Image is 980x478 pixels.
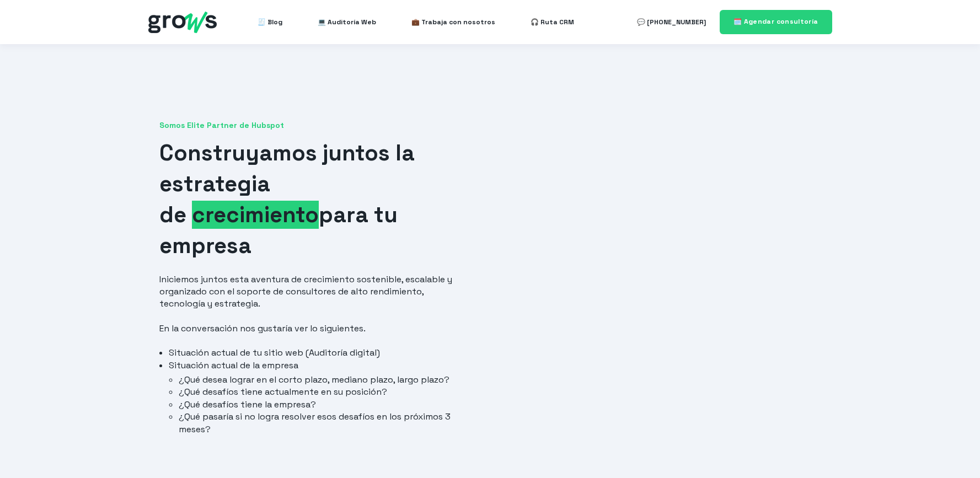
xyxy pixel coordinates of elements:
[169,347,470,359] li: Situación actual de tu sitio web (Auditoría digital)
[531,11,574,33] a: 🎧 Ruta CRM
[159,323,470,335] p: En la conversación nos gustaría ver lo siguientes.
[925,425,980,478] iframe: Chat Widget
[179,411,470,436] li: ¿Qué pasaría si no logra resolver esos desafíos en los próximos 3 meses?
[637,11,706,33] a: 💬 [PHONE_NUMBER]
[159,138,470,261] h1: Construyamos juntos la estrategia de para tu empresa
[148,12,217,33] img: grows - hubspot
[169,359,470,436] li: Situación actual de la empresa
[179,374,470,386] li: ¿Qué desea lograr en el corto plazo, mediano plazo, largo plazo?
[159,273,470,310] p: Iniciemos juntos esta aventura de crecimiento sostenible, escalable y organizado con el soporte d...
[733,17,818,26] span: 🗓️ Agendar consultoría
[159,120,470,131] span: Somos Elite Partner de Hubspot
[258,11,282,33] a: 🧾 Blog
[318,11,376,33] a: 💻 Auditoría Web
[411,11,495,33] a: 💼 Trabaja con nosotros
[192,201,319,229] span: crecimiento
[179,399,470,411] li: ¿Qué desafíos tiene la empresa?
[179,386,470,398] li: ¿Qué desafíos tiene actualmente en su posición?
[720,10,832,34] a: 🗓️ Agendar consultoría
